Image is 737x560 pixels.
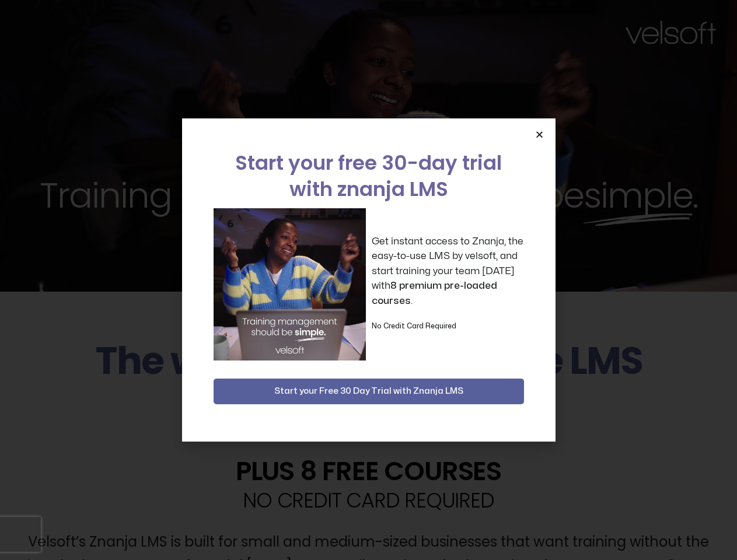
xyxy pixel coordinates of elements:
[214,150,524,202] h2: Start your free 30-day trial with znanja LMS
[372,234,524,309] p: Get instant access to Znanja, the easy-to-use LMS by velsoft, and start training your team [DATE]...
[274,384,463,398] span: Start your Free 30 Day Trial with Znanja LMS
[214,379,524,404] button: Start your Free 30 Day Trial with Znanja LMS
[535,130,544,139] a: Close
[372,281,497,306] strong: 8 premium pre-loaded courses
[372,323,456,330] strong: No Credit Card Required
[214,208,366,360] img: a woman sitting at her laptop dancing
